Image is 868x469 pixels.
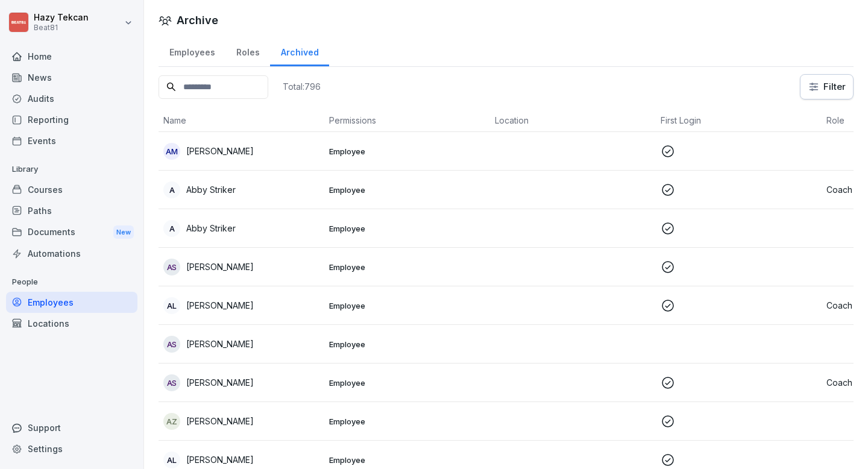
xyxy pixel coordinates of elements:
[225,36,270,66] a: Roles
[6,243,137,264] a: Automations
[6,160,137,179] p: Library
[490,109,656,132] th: Location
[6,67,137,88] a: News
[6,221,137,244] div: Documents
[6,292,137,313] a: Employees
[6,417,137,438] div: Support
[329,184,485,195] p: Employee
[329,223,485,234] p: Employee
[113,225,134,239] div: New
[163,336,180,353] div: AS
[656,109,822,132] th: First Login
[808,81,846,93] div: Filter
[186,299,254,312] p: [PERSON_NAME]
[163,452,180,468] div: AL
[186,376,254,389] p: [PERSON_NAME]
[163,143,180,160] div: AM
[186,145,254,157] p: [PERSON_NAME]
[6,272,137,292] p: People
[329,377,485,388] p: Employee
[163,413,180,430] div: AZ
[329,300,485,311] p: Employee
[163,374,180,391] div: AS
[177,12,218,28] h1: Archive
[186,415,254,427] p: [PERSON_NAME]
[329,146,485,157] p: Employee
[186,260,254,273] p: [PERSON_NAME]
[6,109,137,130] a: Reporting
[324,109,490,132] th: Permissions
[329,262,485,272] p: Employee
[6,221,137,244] a: DocumentsNew
[163,297,180,314] div: AL
[329,339,485,350] p: Employee
[6,438,137,459] a: Settings
[159,36,225,66] a: Employees
[800,75,853,99] button: Filter
[6,179,137,200] a: Courses
[6,313,137,334] a: Locations
[186,453,254,466] p: [PERSON_NAME]
[163,220,180,237] div: A
[6,88,137,109] a: Audits
[329,455,485,465] p: Employee
[163,181,180,198] div: A
[186,338,254,350] p: [PERSON_NAME]
[6,130,137,151] a: Events
[163,259,180,275] div: AS
[329,416,485,427] p: Employee
[6,200,137,221] a: Paths
[186,183,236,196] p: Abby Striker
[159,109,324,132] th: Name
[186,222,236,234] p: Abby Striker
[34,13,89,23] p: Hazy Tekcan
[6,46,137,67] a: Home
[283,81,321,92] p: Total: 796
[270,36,329,66] a: Archived
[34,24,89,32] p: Beat81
